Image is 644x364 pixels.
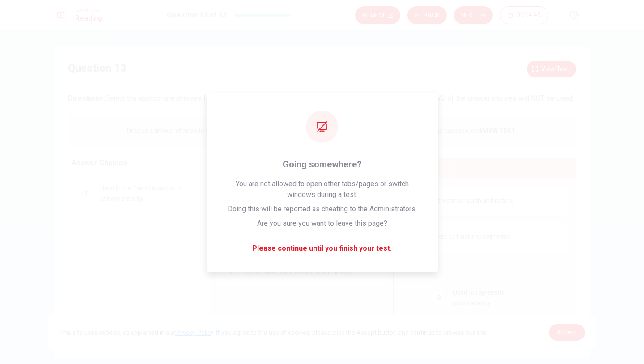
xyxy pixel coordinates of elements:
[355,6,400,24] button: Review
[127,125,517,136] p: Drag you answer choices to the spaces where they belong. To remove an answer choice, click on it....
[167,10,227,21] h1: Question 13 of 13
[48,315,596,350] div: cookieconsent
[483,127,516,134] strong: VIEW TEXT
[68,94,105,103] strong: Directions:
[68,61,127,75] h4: Question 13
[59,329,488,336] span: This site uses cookies, as explained in our . If you agree to the use of cookies, please click th...
[541,64,569,75] span: View text
[68,94,573,103] span: Select the appropriate phrases from the answer choices and match them to the color that they desc...
[416,163,427,174] div: 0
[454,6,493,24] button: Next
[517,12,541,19] span: 00:14:43
[231,163,242,174] div: 0
[75,13,102,24] h1: Reading
[549,324,585,341] a: dismiss cookie message
[557,329,577,336] span: Accept
[72,158,127,167] span: Answer Choices
[500,6,548,24] button: 00:14:43
[407,6,447,24] button: Back
[217,163,228,174] span: Red
[401,163,412,174] span: Blue
[527,61,576,77] button: View text
[175,329,213,336] a: Privacy Policy
[75,7,102,13] span: Level Test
